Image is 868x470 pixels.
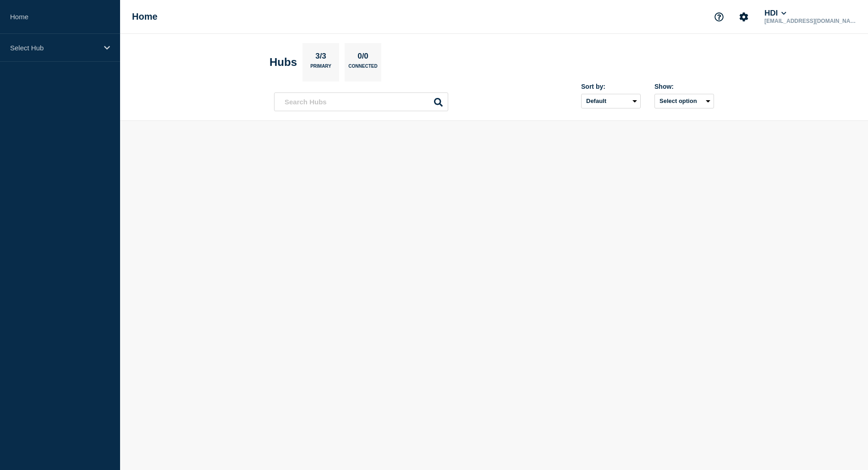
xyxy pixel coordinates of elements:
[709,7,729,27] button: Support
[654,94,714,108] button: Select option
[581,83,641,90] div: Sort by:
[734,7,753,27] button: Account settings
[10,44,98,52] p: Select Hub
[581,94,641,108] select: Sort by
[132,11,158,22] h1: Home
[354,52,372,64] p: 0/0
[654,83,714,90] div: Show:
[763,18,858,24] p: [EMAIL_ADDRESS][DOMAIN_NAME]
[763,9,788,18] button: HDI
[269,56,297,69] h2: Hubs
[310,64,331,73] p: Primary
[348,64,377,73] p: Connected
[274,92,448,111] input: Search Hubs
[312,52,330,64] p: 3/3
